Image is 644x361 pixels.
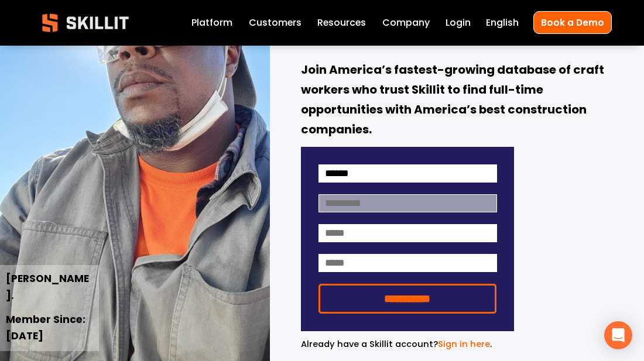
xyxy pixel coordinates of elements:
div: Open Intercom Messenger [604,321,632,349]
strong: [PERSON_NAME]. [6,271,89,305]
span: Resources [317,16,366,30]
div: language picker [486,15,519,30]
strong: Member Since: [DATE] [6,312,88,346]
a: Company [382,15,430,30]
a: Platform [191,15,232,30]
a: Login [446,15,471,30]
span: English [486,16,519,30]
span: Already have a Skillit account? [301,338,438,350]
a: Book a Demo [533,11,612,34]
img: Skillit [32,5,139,40]
strong: Join America’s fastest-growing database of craft workers who trust Skillit to find full-time oppo... [301,61,607,140]
p: . [301,338,514,351]
a: Customers [249,15,302,30]
a: folder dropdown [317,15,366,30]
a: Sign in here [438,338,490,350]
strong: . [361,10,369,61]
